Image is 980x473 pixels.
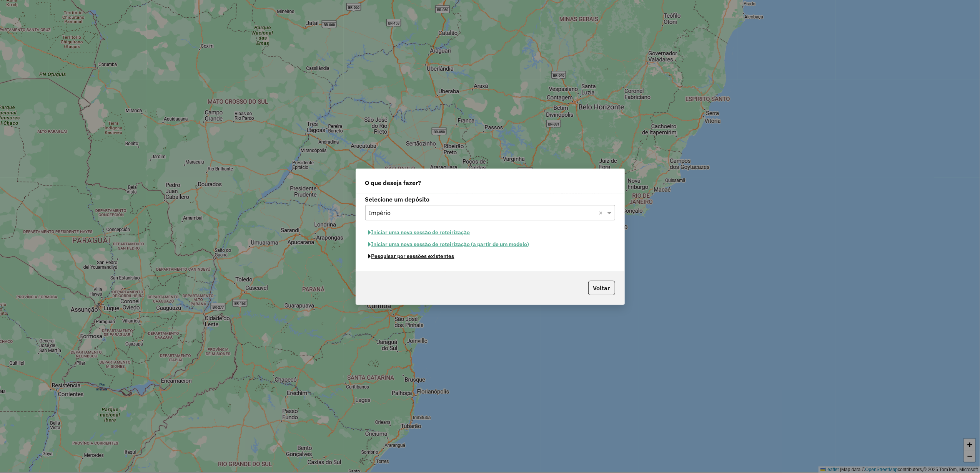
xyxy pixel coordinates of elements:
[365,238,533,250] button: Iniciar uma nova sessão de roteirização (a partir de um modelo)
[365,227,474,238] button: Iniciar uma nova sessão de roteirização
[588,281,615,295] button: Voltar
[599,208,606,217] span: Clear all
[365,250,458,262] button: Pesquisar por sessões existentes
[365,195,615,204] label: Selecione um depósito
[365,178,421,187] span: O que deseja fazer?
